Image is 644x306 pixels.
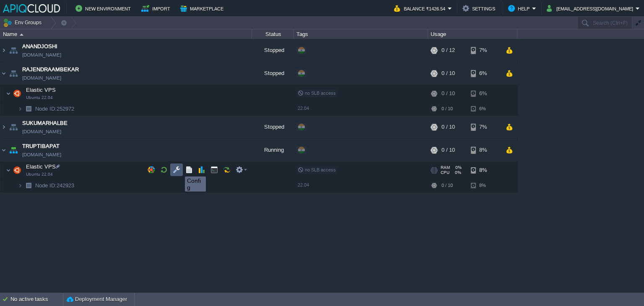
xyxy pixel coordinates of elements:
[298,182,309,187] span: 22.04
[67,295,127,303] button: Deployment Manager
[11,162,23,179] img: AMDAwAAAACH5BAEAAAAALAAAAAABAAEAAAICRAEAOw==
[453,170,461,175] span: 0%
[3,17,44,29] button: Env Groups
[25,163,57,170] a: Elastic VPSUbuntu 22.04
[11,85,23,102] img: AMDAwAAAACH5BAEAAAAALAAAAAABAAEAAAICRAEAOw==
[298,106,309,111] span: 22.04
[23,179,34,192] img: AMDAwAAAACH5BAEAAAAALAAAAAABAAEAAAICRAEAOw==
[18,102,23,115] img: AMDAwAAAACH5BAEAAAAALAAAAAABAAEAAAICRAEAOw==
[0,139,7,161] img: AMDAwAAAACH5BAEAAAAALAAAAAABAAEAAAICRAEAOw==
[20,34,23,36] img: AMDAwAAAACH5BAEAAAAALAAAAAABAAEAAAICRAEAOw==
[252,62,294,85] div: Stopped
[252,139,294,161] div: Running
[441,102,453,115] div: 0 / 10
[6,162,11,179] img: AMDAwAAAACH5BAEAAAAALAAAAAABAAEAAAICRAEAOw==
[34,182,75,189] span: 242923
[34,105,75,112] a: Node ID:252972
[34,182,75,189] a: Node ID:242923
[1,29,252,39] div: Name
[298,91,336,96] span: no SLB access
[187,177,204,191] div: Config
[22,119,68,127] a: SUKUMARHALBE
[26,95,53,100] span: Ubuntu 22.04
[8,139,19,161] img: AMDAwAAAACH5BAEAAAAALAAAAAABAAEAAAICRAEAOw==
[441,39,455,62] div: 0 / 12
[252,29,293,39] div: Status
[3,4,60,13] img: APIQCloud
[441,85,455,102] div: 0 / 10
[508,3,532,13] button: Help
[471,39,498,62] div: 7%
[26,172,53,177] span: Ubuntu 22.04
[252,116,294,138] div: Stopped
[35,182,57,189] span: Node ID:
[441,139,455,161] div: 0 / 10
[25,163,57,170] span: Elastic VPS
[10,293,63,306] div: No active tasks
[35,106,57,112] span: Node ID:
[8,62,19,85] img: AMDAwAAAACH5BAEAAAAALAAAAAABAAEAAAICRAEAOw==
[441,170,449,175] span: CPU
[471,162,498,179] div: 8%
[25,87,57,93] a: Elastic VPSUbuntu 22.04
[8,116,19,138] img: AMDAwAAAACH5BAEAAAAALAAAAAABAAEAAAICRAEAOw==
[471,139,498,161] div: 8%
[141,3,173,13] button: Import
[471,62,498,85] div: 6%
[6,85,11,102] img: AMDAwAAAACH5BAEAAAAALAAAAAABAAEAAAICRAEAOw==
[75,3,133,13] button: New Environment
[453,165,462,170] span: 0%
[8,39,19,62] img: AMDAwAAAACH5BAEAAAAALAAAAAABAAEAAAICRAEAOw==
[0,116,7,138] img: AMDAwAAAACH5BAEAAAAALAAAAAABAAEAAAICRAEAOw==
[22,150,61,159] a: [DOMAIN_NAME]
[441,179,453,192] div: 0 / 10
[441,116,455,138] div: 0 / 10
[441,62,455,85] div: 0 / 10
[394,3,448,13] button: Balance ₹1426.54
[298,167,336,172] span: no SLB access
[471,102,498,115] div: 6%
[22,74,61,82] a: [DOMAIN_NAME]
[547,3,636,13] button: [EMAIL_ADDRESS][DOMAIN_NAME]
[23,102,34,115] img: AMDAwAAAACH5BAEAAAAALAAAAAABAAEAAAICRAEAOw==
[471,179,498,192] div: 8%
[294,29,428,39] div: Tags
[22,42,57,51] a: ANANDJOSHI
[22,142,60,150] a: TRUPTIBAPAT
[22,127,61,136] a: [DOMAIN_NAME]
[0,62,7,85] img: AMDAwAAAACH5BAEAAAAALAAAAAABAAEAAAICRAEAOw==
[428,29,517,39] div: Usage
[18,179,23,192] img: AMDAwAAAACH5BAEAAAAALAAAAAABAAEAAAICRAEAOw==
[180,3,226,13] button: Marketplace
[252,39,294,62] div: Stopped
[471,85,498,102] div: 6%
[471,116,498,138] div: 7%
[34,105,75,112] span: 252972
[462,3,498,13] button: Settings
[0,39,7,62] img: AMDAwAAAACH5BAEAAAAALAAAAAABAAEAAAICRAEAOw==
[441,165,450,170] span: RAM
[25,86,57,93] span: Elastic VPS
[22,65,79,74] a: RAJENDRAAMBEKAR
[22,51,61,59] a: [DOMAIN_NAME]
